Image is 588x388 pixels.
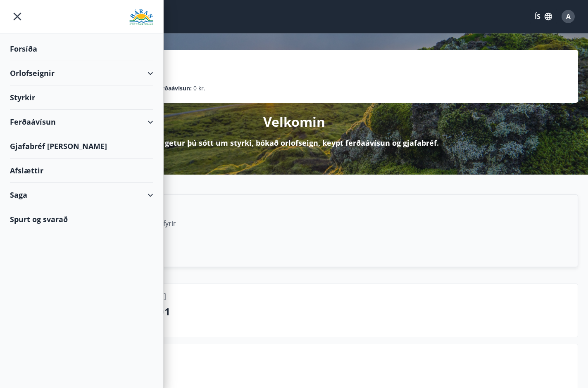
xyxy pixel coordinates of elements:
p: Ferðaávísun : [155,84,192,93]
div: Styrkir [10,85,153,110]
p: Ásatún 12 - íbúð 101 [71,305,571,319]
span: 0 kr. [193,84,205,93]
button: ÍS [530,9,557,24]
p: Velkomin [263,113,325,131]
p: Hér getur þú sótt um styrki, bókað orlofseign, keypt ferðaávísun og gjafabréf. [149,137,439,148]
div: Orlofseignir [10,61,153,85]
button: menu [10,9,25,24]
div: Ferðaávísun [10,110,153,134]
img: union_logo [129,9,153,26]
span: A [566,12,571,21]
div: Forsíða [10,37,153,61]
div: Spurt og svarað [10,207,153,231]
p: Spurt og svarað [71,365,571,379]
div: Gjafabréf [PERSON_NAME] [10,134,153,159]
div: Saga [10,183,153,207]
button: A [558,7,578,26]
div: Afslættir [10,159,153,183]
